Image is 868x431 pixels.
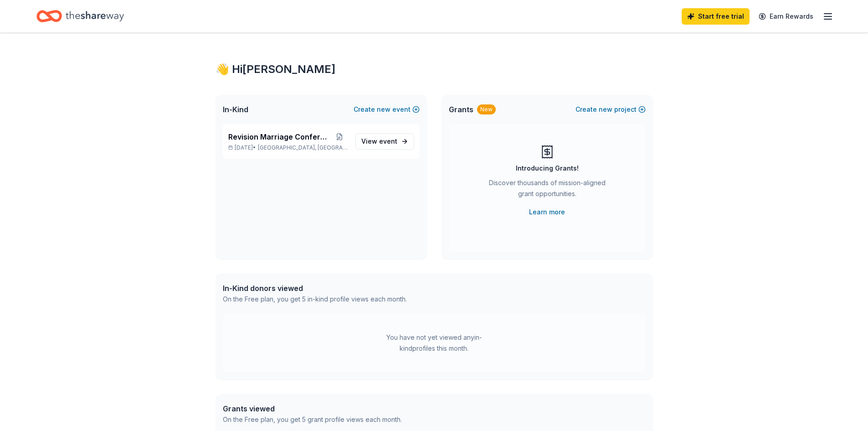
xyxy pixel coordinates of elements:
span: In-Kind [223,104,248,115]
a: View event [355,133,414,150]
div: 👋 Hi [PERSON_NAME] [216,62,653,77]
button: Createnewproject [575,104,646,115]
div: On the Free plan, you get 5 in-kind profile views each month. [223,294,407,305]
span: Revision Marriage Conference [228,131,331,142]
button: Createnewevent [354,104,420,115]
div: On the Free plan, you get 5 grant profile views each month. [223,414,402,425]
a: Learn more [529,207,565,218]
p: [DATE] • [228,144,348,151]
a: Earn Rewards [753,8,819,25]
span: new [599,104,612,115]
div: Grants viewed [223,403,402,414]
div: In-Kind donors viewed [223,283,407,294]
span: View [361,136,397,147]
a: Home [36,5,124,27]
a: Start free trial [682,8,750,25]
div: Introducing Grants! [516,163,579,174]
span: event [379,137,397,145]
span: Grants [449,104,473,115]
span: [GEOGRAPHIC_DATA], [GEOGRAPHIC_DATA] [258,144,348,151]
div: You have not yet viewed any in-kind profiles this month. [377,332,491,354]
div: New [477,104,496,114]
div: Discover thousands of mission-aligned grant opportunities. [485,177,609,203]
span: new [377,104,390,115]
